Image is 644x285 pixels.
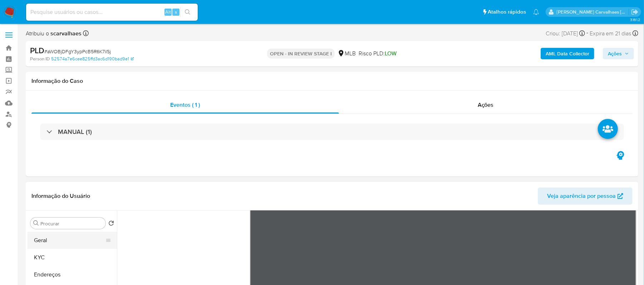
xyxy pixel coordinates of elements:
[359,50,397,57] span: Risco PLD:
[590,30,631,37] span: Expira em 21 dias
[31,77,633,85] h1: Informação do Caso
[26,30,82,37] span: Atribuiu o
[31,192,90,200] h1: Informação do Usuário
[40,124,624,140] div: MANUAL (1)
[44,48,111,55] span: # aWOBjDFgY3ypPcB5R6K7ilSj
[170,101,200,109] span: Eventos ( 1 )
[180,7,195,17] button: search-icon
[165,9,171,15] span: Alt
[608,48,622,59] span: Ações
[40,220,103,227] input: Procurar
[49,29,82,37] b: scarvalhaes
[28,266,117,283] button: Endereços
[26,7,198,17] input: Pesquise usuários ou casos...
[58,128,92,136] h3: MANUAL (1)
[28,249,117,266] button: KYC
[631,8,639,16] a: Sair
[586,29,588,38] span: -
[338,50,356,57] div: MLB
[30,45,44,56] b: PLD
[538,187,633,205] button: Veja aparência por pessoa
[30,56,50,62] b: Person ID
[488,8,526,16] span: Atalhos rápidos
[28,232,111,249] button: Geral
[541,48,594,59] button: AML Data Collector
[267,49,335,59] p: OPEN - IN REVIEW STAGE I
[533,9,539,15] a: Notificações
[547,187,616,205] span: Veja aparência por pessoa
[108,220,114,228] button: Retornar ao pedido padrão
[546,48,589,59] b: AML Data Collector
[385,49,397,57] span: LOW
[175,9,177,15] span: s
[33,220,39,226] button: Procurar
[557,9,629,15] p: sara.carvalhaes@mercadopago.com.br
[51,56,134,62] a: 52574a7e6cee825ffd3ac6d190bad9e1
[546,29,585,38] div: Criou: [DATE]
[478,101,494,109] span: Ações
[603,48,634,59] button: Ações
